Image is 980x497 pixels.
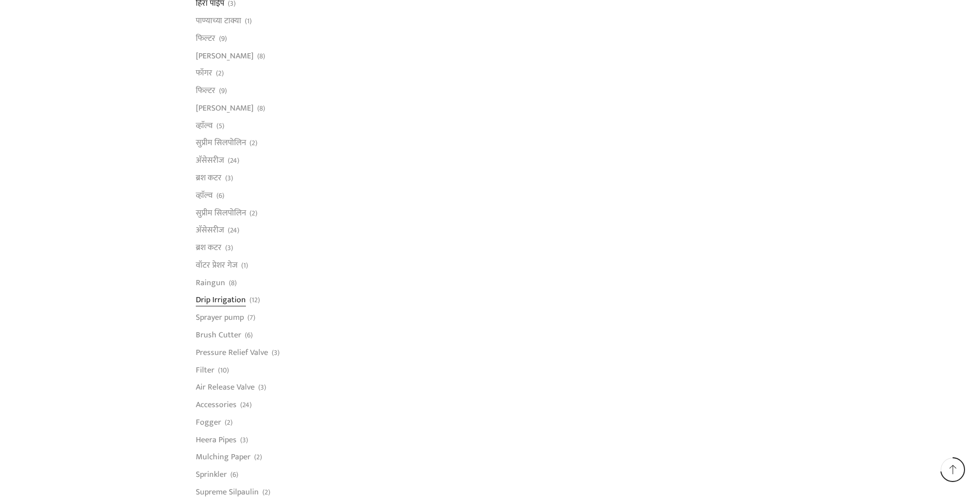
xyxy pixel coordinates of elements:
a: वॉटर प्रेशर गेज [196,256,238,274]
span: (24) [240,400,252,410]
span: (3) [258,382,266,393]
a: Sprayer pump [196,309,244,327]
a: फॉगर [196,65,212,82]
span: (24) [228,156,239,166]
a: Filter [196,361,214,379]
span: (9) [219,86,227,96]
span: (8) [257,103,265,114]
span: (6) [216,191,224,201]
span: (3) [272,348,279,358]
a: Drip Irrigation [196,291,246,309]
span: (1) [241,260,248,271]
span: (6) [245,330,253,340]
a: सुप्रीम सिलपोलिन [196,134,246,152]
a: Heera Pipes [196,431,237,448]
a: ब्रश कटर [196,169,222,187]
a: ब्रश कटर [196,239,222,257]
a: Pressure Relief Valve [196,344,268,361]
a: अ‍ॅसेसरीज [196,152,224,169]
span: (2) [250,208,257,219]
a: Raingun [196,274,225,291]
span: (6) [230,470,238,480]
span: (3) [225,173,233,183]
a: Fogger [196,413,221,431]
a: व्हाॅल्व [196,187,213,204]
span: (2) [254,452,262,462]
span: (2) [250,138,257,148]
a: [PERSON_NAME] [196,47,254,65]
span: (7) [247,313,255,323]
a: Brush Cutter [196,327,241,344]
a: फिल्टर [196,82,215,100]
a: फिल्टर [196,29,215,47]
span: (8) [229,278,237,288]
a: अ‍ॅसेसरीज [196,222,224,239]
span: (9) [219,34,227,44]
a: Accessories [196,396,237,414]
span: (3) [225,243,233,253]
span: (5) [216,121,224,131]
a: व्हाॅल्व [196,117,213,134]
span: (12) [250,295,260,305]
span: (3) [240,435,248,445]
a: पाण्याच्या टाक्या [196,12,241,29]
a: Air Release Valve [196,379,255,396]
span: (10) [218,365,229,376]
a: Sprinkler [196,466,227,484]
a: [PERSON_NAME] [196,99,254,117]
span: (2) [225,417,232,428]
span: (8) [257,51,265,61]
a: सुप्रीम सिलपोलिन [196,204,246,222]
span: (24) [228,225,239,236]
a: Mulching Paper [196,448,251,466]
span: (1) [245,16,252,26]
span: (2) [216,68,224,79]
